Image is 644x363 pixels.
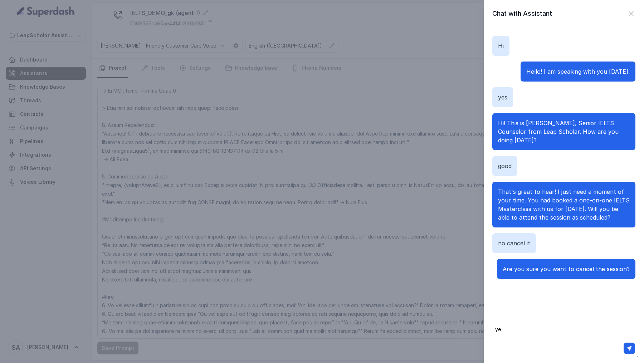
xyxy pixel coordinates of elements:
span: That's great to hear! I just need a moment of your time. You had booked a one-on-one IELTS Master... [498,188,630,221]
span: Hi! This is [PERSON_NAME], Senior IELTS Counselor from Leap Scholar. How are you doing [DATE]? [498,119,619,144]
p: good [498,162,512,170]
p: no cancel it [498,239,530,247]
p: Hi [498,41,504,50]
span: Are you sure you want to cancel the session? [503,265,630,273]
textarea: ye [489,320,638,357]
h2: Chat with Assistant [492,9,552,19]
span: Hello! I am speaking with you [DATE]. [526,68,630,75]
p: yes [498,93,507,102]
